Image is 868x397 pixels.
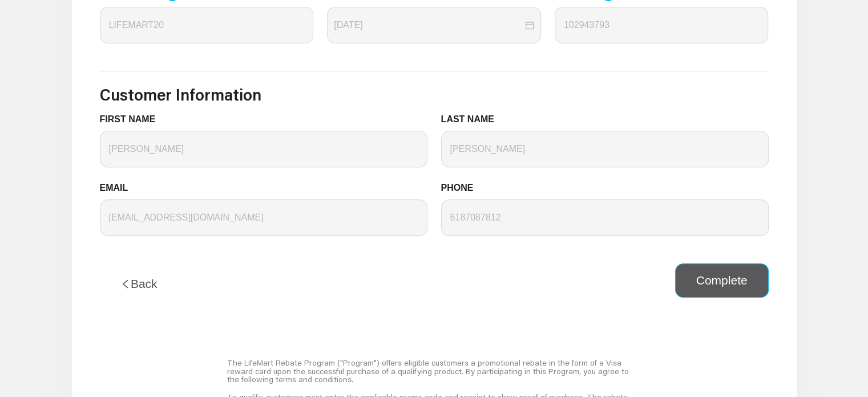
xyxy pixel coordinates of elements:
[100,263,178,304] button: leftBack
[441,199,769,236] input: PHONE
[120,279,131,289] span: left
[675,263,769,298] button: Complete
[227,354,641,388] div: The LifeMart Rebate Program ("Program") offers eligible customers a promotional rebate in the for...
[100,199,427,236] input: EMAIL
[334,18,523,32] input: DATE OF SALE
[100,85,769,105] h3: Customer Information
[441,131,769,167] input: LAST NAME
[441,113,503,126] label: LAST NAME
[100,113,164,126] label: FIRST NAME
[100,181,137,195] label: EMAIL
[441,181,482,195] label: PHONE
[100,131,427,167] input: FIRST NAME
